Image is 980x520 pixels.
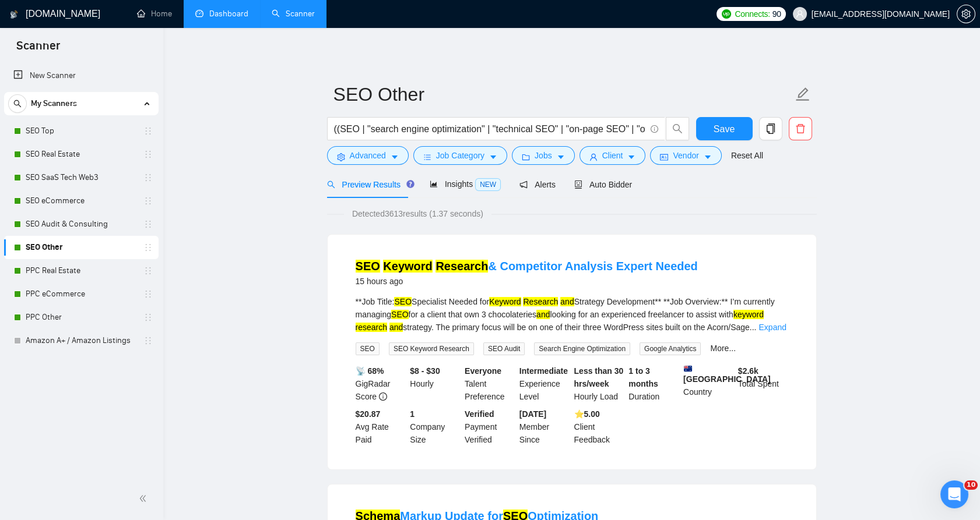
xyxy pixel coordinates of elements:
[627,153,635,161] span: caret-down
[519,366,568,376] b: Intermediate
[681,365,736,403] div: Country
[714,122,735,136] span: Save
[789,117,812,140] button: delete
[26,166,136,189] a: SEO SaaS Tech Web3
[666,117,689,140] button: search
[13,64,149,87] a: New Scanner
[405,179,416,189] div: Tooltip anchor
[795,87,810,102] span: edit
[10,5,18,24] img: logo
[796,10,804,18] span: user
[465,409,494,419] b: Verified
[430,179,501,189] span: Insights
[391,310,409,319] mark: SEO
[4,64,159,87] li: New Scanner
[413,146,507,165] button: barsJob Categorycaret-down
[327,181,335,189] span: search
[272,9,315,19] a: searchScanner
[9,100,26,108] span: search
[7,37,69,62] span: Scanner
[483,342,525,355] span: SEO Audit
[408,365,462,403] div: Hourly
[462,408,517,446] div: Payment Verified
[389,323,403,332] mark: and
[356,323,387,332] mark: research
[26,236,136,259] a: SEO Other
[143,266,153,275] span: holder
[143,173,153,182] span: holder
[696,117,753,140] button: Save
[408,408,462,446] div: Company Size
[789,123,812,134] span: delete
[143,243,153,252] span: holder
[519,181,528,189] span: notification
[143,336,153,345] span: holder
[344,207,491,220] span: Detected 3613 results (1.37 seconds)
[964,480,978,490] span: 10
[579,146,646,165] button: userClientcaret-down
[350,149,386,162] span: Advanced
[758,323,786,332] a: Expand
[666,123,689,134] span: search
[574,366,624,388] b: Less than 30 hrs/week
[640,342,701,355] span: Google Analytics
[557,153,565,161] span: caret-down
[327,146,409,165] button: settingAdvancedcaret-down
[574,409,600,419] b: ⭐️ 5.00
[536,310,550,319] mark: and
[356,274,698,288] div: 15 hours ago
[26,143,136,166] a: SEO Real Estate
[462,365,517,403] div: Talent Preference
[626,365,681,403] div: Duration
[651,125,658,133] span: info-circle
[333,80,793,109] input: Scanner name...
[435,260,488,273] mark: Research
[356,260,380,273] mark: SEO
[517,408,572,446] div: Member Since
[957,5,975,23] button: setting
[334,122,645,136] input: Search Freelance Jobs...
[957,9,975,19] span: setting
[26,306,136,329] a: PPC Other
[143,126,153,136] span: holder
[957,9,975,19] a: setting
[26,119,136,143] a: SEO Top
[139,493,150,504] span: double-left
[489,297,521,306] mark: Keyword
[731,149,763,162] a: Reset All
[26,189,136,213] a: SEO eCommerce
[683,365,771,384] b: [GEOGRAPHIC_DATA]
[489,153,497,161] span: caret-down
[143,150,153,159] span: holder
[772,8,781,20] span: 90
[423,153,431,161] span: bars
[143,289,153,299] span: holder
[684,365,692,373] img: 🇦🇺
[735,8,770,20] span: Connects:
[337,153,345,161] span: setting
[356,342,380,355] span: SEO
[517,365,572,403] div: Experience Level
[430,180,438,188] span: area-chart
[519,180,556,189] span: Alerts
[389,342,474,355] span: SEO Keyword Research
[535,149,552,162] span: Jobs
[512,146,575,165] button: folderJobscaret-down
[353,365,408,403] div: GigRadar Score
[356,366,384,376] b: 📡 68%
[759,117,782,140] button: copy
[26,213,136,236] a: SEO Audit & Consulting
[8,94,27,113] button: search
[572,408,627,446] div: Client Feedback
[673,149,698,162] span: Vendor
[465,366,501,376] b: Everyone
[650,146,721,165] button: idcardVendorcaret-down
[356,409,381,419] b: $20.87
[143,196,153,206] span: holder
[574,180,632,189] span: Auto Bidder
[736,365,791,403] div: Total Spent
[26,282,136,306] a: PPC eCommerce
[327,180,411,189] span: Preview Results
[704,153,712,161] span: caret-down
[391,153,399,161] span: caret-down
